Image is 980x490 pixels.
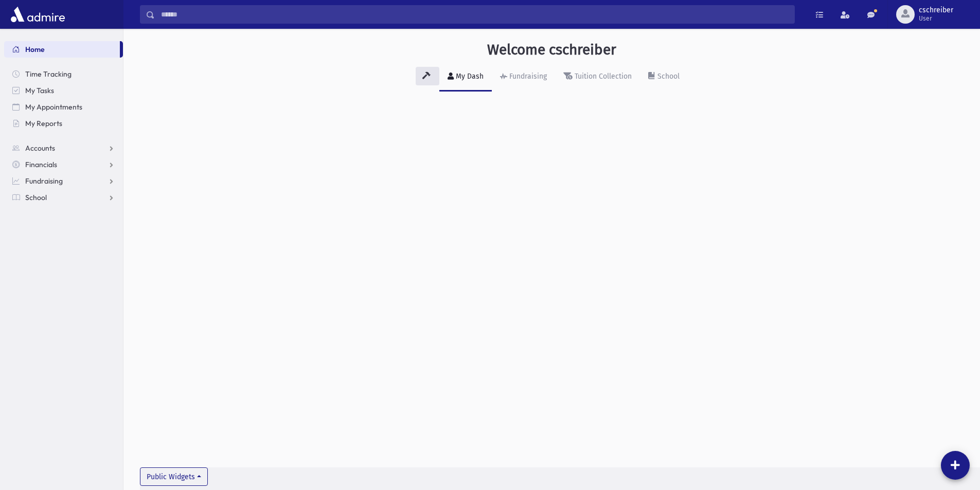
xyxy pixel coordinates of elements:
span: My Reports [25,119,62,128]
a: My Tasks [4,82,123,99]
a: Home [4,41,120,58]
a: Fundraising [4,173,123,189]
a: My Dash [439,63,492,92]
button: Public Widgets [140,467,208,486]
div: Tuition Collection [573,72,632,81]
span: Home [25,45,45,54]
span: User [919,14,953,23]
span: School [25,193,47,202]
a: My Appointments [4,99,123,115]
span: cschreiber [919,6,953,14]
a: Time Tracking [4,66,123,82]
img: AdmirePro [8,4,67,25]
span: My Tasks [25,86,54,95]
a: Financials [4,156,123,173]
a: School [4,189,123,206]
span: Fundraising [25,176,63,186]
div: Fundraising [507,72,547,81]
input: Search [155,5,794,24]
div: My Dash [454,72,484,81]
a: School [640,63,688,92]
span: Accounts [25,143,55,153]
a: Fundraising [492,63,555,92]
div: School [655,72,680,81]
span: Time Tracking [25,69,72,79]
a: Tuition Collection [555,63,640,92]
span: Financials [25,160,57,169]
span: My Appointments [25,102,82,112]
a: Accounts [4,140,123,156]
a: My Reports [4,115,123,132]
h3: Welcome cschreiber [487,41,616,59]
